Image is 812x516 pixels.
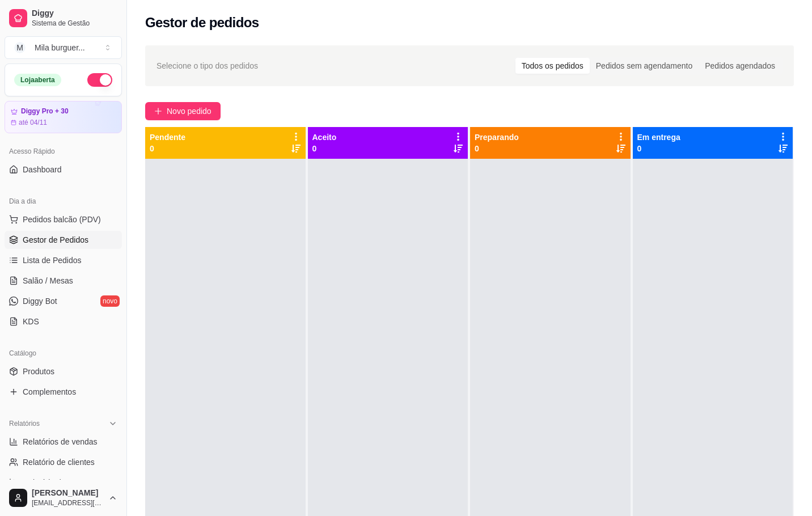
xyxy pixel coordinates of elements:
[19,118,47,127] article: até 04/11
[150,132,185,143] p: Pendente
[32,498,104,507] span: [EMAIL_ADDRESS][DOMAIN_NAME]
[21,107,69,116] article: Diggy Pro + 30
[5,251,122,269] a: Lista de Pedidos
[5,473,122,492] a: Relatório de mesas
[23,275,73,286] span: Salão / Mesas
[23,295,57,307] span: Diggy Bot
[5,272,122,290] a: Salão / Mesas
[14,42,26,53] span: M
[23,164,62,175] span: Dashboard
[23,255,82,266] span: Lista de Pedidos
[5,231,122,249] a: Gestor de Pedidos
[14,74,61,86] div: Loja aberta
[32,488,104,498] span: [PERSON_NAME]
[23,477,91,488] span: Relatório de mesas
[699,58,781,74] div: Pedidos agendados
[475,132,519,143] p: Preparando
[5,433,122,451] a: Relatórios de vendas
[154,107,162,115] span: plus
[5,142,122,160] div: Acesso Rápido
[145,102,221,120] button: Novo pedido
[5,292,122,310] a: Diggy Botnovo
[23,386,76,397] span: Complementos
[475,143,519,154] p: 0
[145,14,259,32] h2: Gestor de pedidos
[5,344,122,362] div: Catálogo
[5,453,122,471] a: Relatório de clientes
[35,42,85,53] div: Mila burguer ...
[5,36,122,59] button: Select a team
[5,383,122,401] a: Complementos
[32,9,117,19] span: Diggy
[5,362,122,380] a: Produtos
[590,58,699,74] div: Pedidos sem agendamento
[5,192,122,210] div: Dia a dia
[312,132,337,143] p: Aceito
[150,143,185,154] p: 0
[9,419,40,428] span: Relatórios
[5,210,122,229] button: Pedidos balcão (PDV)
[5,5,122,32] a: DiggySistema de Gestão
[23,366,54,377] span: Produtos
[23,456,95,468] span: Relatório de clientes
[167,105,212,117] span: Novo pedido
[23,316,39,327] span: KDS
[87,73,112,87] button: Alterar Status
[5,312,122,331] a: KDS
[32,19,117,28] span: Sistema de Gestão
[5,484,122,511] button: [PERSON_NAME][EMAIL_ADDRESS][DOMAIN_NAME]
[312,143,337,154] p: 0
[5,160,122,179] a: Dashboard
[157,60,258,72] span: Selecione o tipo dos pedidos
[23,234,88,246] span: Gestor de Pedidos
[637,132,680,143] p: Em entrega
[23,436,98,447] span: Relatórios de vendas
[515,58,590,74] div: Todos os pedidos
[5,101,122,133] a: Diggy Pro + 30até 04/11
[23,214,101,225] span: Pedidos balcão (PDV)
[637,143,680,154] p: 0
